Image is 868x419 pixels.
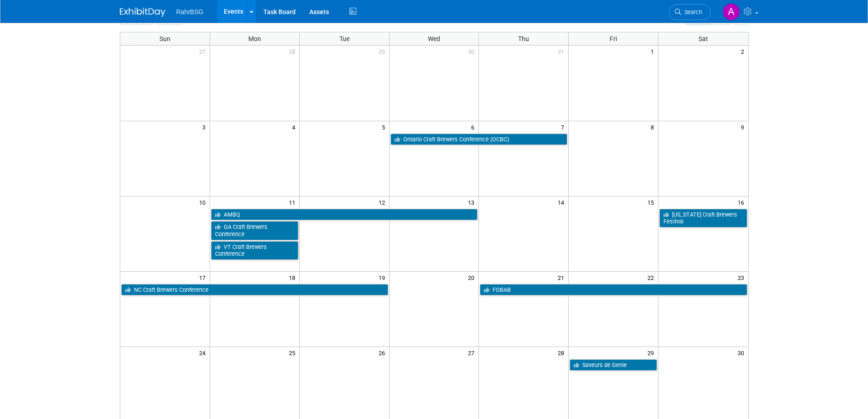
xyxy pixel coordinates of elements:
[211,209,478,221] a: AMBQ
[737,272,748,283] span: 23
[557,197,568,208] span: 14
[159,35,170,42] span: Sun
[518,35,529,42] span: Thu
[560,121,568,133] span: 7
[378,197,389,208] span: 12
[378,347,389,358] span: 26
[120,8,165,17] img: ExhibitDay
[647,347,658,358] span: 29
[201,121,210,133] span: 3
[467,272,478,283] span: 20
[198,272,210,283] span: 17
[699,35,708,42] span: Sat
[288,197,299,208] span: 11
[198,46,210,57] span: 27
[339,35,349,42] span: Tue
[428,35,440,42] span: Wed
[121,284,388,296] a: NC Craft Brewers Conference
[378,46,389,57] span: 29
[288,272,299,283] span: 18
[669,4,711,20] a: Search
[467,46,478,57] span: 30
[610,35,617,42] span: Fri
[248,35,261,42] span: Mon
[198,197,210,208] span: 10
[570,359,657,371] a: Saveurs de Genie
[467,197,478,208] span: 13
[647,272,658,283] span: 22
[470,121,478,133] span: 6
[557,347,568,358] span: 28
[723,3,740,21] img: Anna-Lisa Brewer
[467,347,478,358] span: 27
[378,272,389,283] span: 19
[288,46,299,57] span: 28
[211,221,298,240] a: GA Craft Brewers Conference
[198,347,210,358] span: 24
[291,121,299,133] span: 4
[740,46,748,57] span: 2
[659,209,747,228] a: [US_STATE] Craft Brewers Festival
[681,9,702,16] span: Search
[557,272,568,283] span: 21
[381,121,389,133] span: 5
[176,8,204,16] span: RahrBSG
[557,46,568,57] span: 31
[288,347,299,358] span: 25
[737,197,748,208] span: 16
[647,197,658,208] span: 15
[480,284,747,296] a: FOBAB
[650,121,658,133] span: 8
[650,46,658,57] span: 1
[740,121,748,133] span: 9
[390,134,568,145] a: Ontario Craft Brewers Conference (OCBC)
[737,347,748,358] span: 30
[211,241,298,260] a: VT Craft Brewers Conference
